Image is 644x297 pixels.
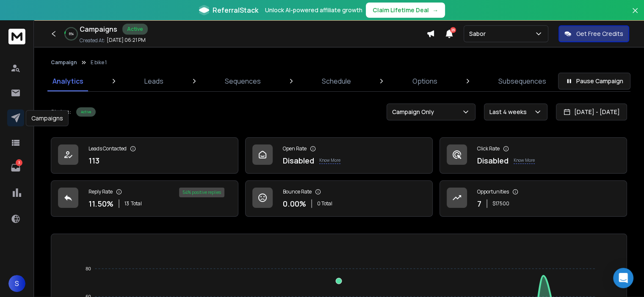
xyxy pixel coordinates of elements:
p: 113 [88,155,100,166]
p: Click Rate [477,145,500,152]
a: Click RateDisabledKnow More [439,137,627,174]
p: Know More [319,157,340,164]
p: Leads [144,76,163,86]
p: 0.00 % [283,198,306,210]
p: 0 Total [317,200,332,207]
button: Pause Campaign [558,73,630,90]
span: ReferralStack [213,5,258,15]
button: Campaign [51,59,77,66]
a: Opportunities7$17500 [439,180,627,217]
button: Claim Lifetime Deal→ [366,3,445,18]
p: Last 4 weeks [489,108,530,116]
p: 7 [477,198,481,210]
h1: Campaigns [80,24,117,34]
a: Reply Rate11.50%13Total54% positive replies [51,180,238,217]
p: Analytics [53,76,83,86]
p: Know More [514,157,535,164]
a: Open RateDisabledKnow More [245,137,433,174]
p: Sequences [225,76,261,86]
span: 13 [124,200,129,207]
p: Reply Rate [88,188,113,195]
p: $ 17500 [492,200,509,207]
div: Active [122,24,148,35]
p: Unlock AI-powered affiliate growth [265,6,362,14]
p: Leads Contacted [88,145,127,152]
a: Options [407,71,442,91]
a: Analytics [47,71,88,91]
span: Total [131,200,142,207]
p: Campaign Only [392,108,437,116]
p: Options [412,76,437,86]
div: Active [76,107,96,117]
a: Subsequences [493,71,551,91]
p: 11.50 % [88,198,113,210]
button: Close banner [630,5,641,25]
button: S [8,275,25,292]
span: → [432,6,438,14]
a: Schedule [317,71,356,91]
p: Disabled [477,155,509,166]
p: Disabled [283,155,314,166]
a: Bounce Rate0.00%0 Total [245,180,433,217]
p: 6 % [69,31,74,36]
a: Leads [139,71,169,91]
span: 29 [450,27,456,33]
p: 3 [16,159,22,166]
p: [DATE] 06:21 PM [107,37,146,44]
button: [DATE] - [DATE] [556,104,627,120]
p: Status: [51,108,71,116]
a: 3 [7,159,24,176]
p: Opportunities [477,188,509,195]
div: Campaigns [26,110,69,126]
p: Created At: [80,37,105,44]
div: 54 % positive replies [179,188,224,197]
a: Leads Contacted113 [51,137,238,174]
p: E bike 1 [91,59,107,66]
button: Get Free Credits [558,25,629,42]
a: Sequences [220,71,266,91]
p: Schedule [322,76,351,86]
p: Bounce Rate [283,188,312,195]
tspan: 80 [86,266,91,271]
p: Sabor [469,30,489,38]
p: Get Free Credits [576,30,623,38]
div: Open Intercom Messenger [613,268,633,288]
p: Subsequences [498,76,546,86]
p: Open Rate [283,145,307,152]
